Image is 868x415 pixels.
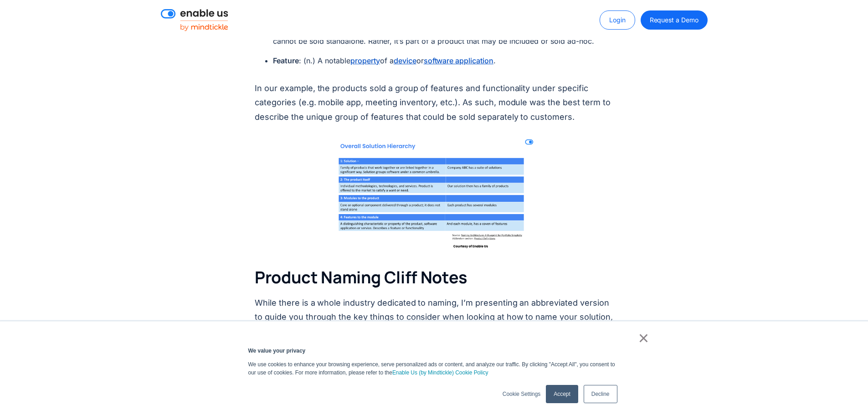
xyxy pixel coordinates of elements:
iframe: Qualified Messenger [826,373,868,415]
a: Enable Us (by Mindtickle) Cookie Policy [392,369,488,377]
p: While there is a whole industry dedicated to naming, I’m presenting an abbreviated version to gui... [255,296,613,339]
a: Request a Demo [641,10,708,30]
a: Decline [584,385,617,403]
p: In our example, the products sold a group of features and functionality under specific categories... [255,81,613,124]
a: device [394,55,416,66]
a: Accept [546,385,578,403]
a: property [350,55,380,66]
img: Overall Product Naming Solution Hierarchy [327,131,542,252]
a: × [638,334,649,342]
strong: We value your privacy [248,348,306,354]
a: Login [600,10,635,30]
li: : (n.) A notable of a or . [273,55,613,67]
p: We use cookies to enhance your browsing experience, serve personalized ads or content, and analyz... [248,360,620,377]
strong: Feature [273,56,299,65]
h2: Product Naming Cliff Notes [255,267,613,288]
a: software application [424,55,493,66]
a: Cookie Settings [503,390,540,398]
